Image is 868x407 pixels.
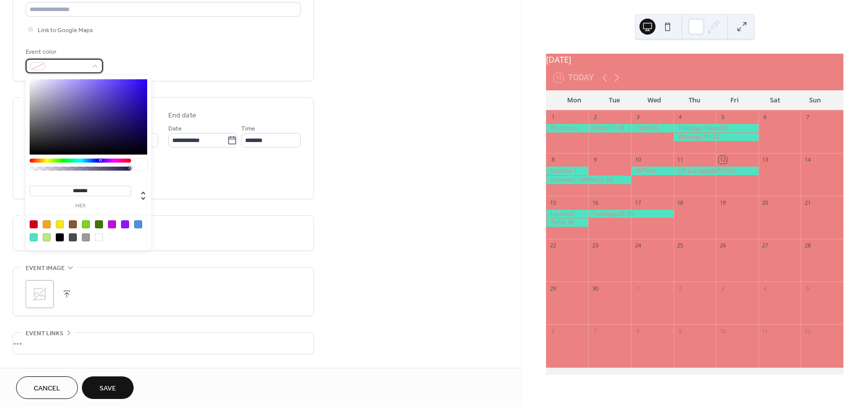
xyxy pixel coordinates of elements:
[634,285,641,292] div: 1
[634,327,641,335] div: 8
[719,285,726,292] div: 3
[546,218,589,227] div: Txtbk 38
[677,156,684,164] div: 11
[677,327,684,335] div: 9
[755,90,795,110] div: Sat
[95,220,103,228] div: #417505
[546,167,589,175] div: Lectura 1
[26,47,101,57] div: Event color
[546,54,843,66] div: [DATE]
[16,376,78,399] button: Cancel
[546,176,631,184] div: ReviewCC3Wkbk19-24
[82,376,134,399] button: Save
[594,90,634,110] div: Tue
[591,327,599,335] div: 7
[549,285,557,292] div: 29
[762,113,769,121] div: 6
[762,199,769,206] div: 20
[762,156,769,164] div: 13
[69,233,77,241] div: #4A4A4A
[804,327,811,335] div: 12
[554,90,594,110] div: Mon
[762,327,769,335] div: 11
[634,156,641,164] div: 10
[588,124,631,132] div: Wkbk17-18
[634,113,641,121] div: 3
[591,113,599,121] div: 2
[591,242,599,249] div: 23
[69,220,77,228] div: #8B572A
[108,220,116,228] div: #BD10E0
[26,328,63,339] span: Event links
[591,156,599,164] div: 9
[99,383,116,394] span: Save
[677,199,684,206] div: 18
[804,113,811,121] div: 7
[30,203,131,209] label: hex
[168,123,182,134] span: Date
[549,156,557,164] div: 8
[795,90,835,110] div: Sun
[26,263,65,274] span: Event image
[634,242,641,249] div: 24
[43,233,51,241] div: #B8E986
[719,199,726,206] div: 19
[591,285,599,292] div: 30
[677,113,684,121] div: 4
[804,242,811,249] div: 28
[674,133,758,142] div: Wkbkpgs19-24
[634,199,641,206] div: 17
[546,210,589,218] div: Lectura2
[549,199,557,206] div: 15
[674,167,758,175] div: U1 LaLlegada/D1Voc.
[675,90,715,110] div: Thu
[804,156,811,164] div: 14
[804,199,811,206] div: 21
[634,90,675,110] div: Wed
[30,233,38,241] div: #50E3C2
[804,285,811,292] div: 5
[121,220,129,228] div: #9013FE
[631,167,674,175] div: UPTest
[26,280,54,308] div: ;
[719,242,726,249] div: 26
[43,220,51,228] div: #F5A623
[591,199,599,206] div: 16
[719,113,726,121] div: 5
[677,242,684,249] div: 25
[762,285,769,292] div: 4
[715,90,755,110] div: Fri
[762,242,769,249] div: 27
[168,110,196,121] div: End date
[549,242,557,249] div: 22
[549,327,557,335] div: 6
[241,123,255,134] span: Time
[56,233,64,241] div: #000000
[38,25,93,36] span: Link to Google Maps
[549,113,557,121] div: 1
[95,233,103,241] div: #FFFFFF
[546,124,589,132] div: No school
[674,124,758,132] div: Txtbkpgs16and18
[30,220,38,228] div: #D0021B
[677,285,684,292] div: 2
[588,210,673,218] div: Txtbkpgs38-39
[719,156,726,164] div: 12
[631,124,674,132] div: Txtbk14
[34,383,60,394] span: Cancel
[134,220,142,228] div: #4A90E2
[13,333,313,354] div: •••
[26,366,62,377] span: Categories
[82,233,90,241] div: #9B9B9B
[82,220,90,228] div: #7ED321
[56,220,64,228] div: #F8E71C
[719,327,726,335] div: 10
